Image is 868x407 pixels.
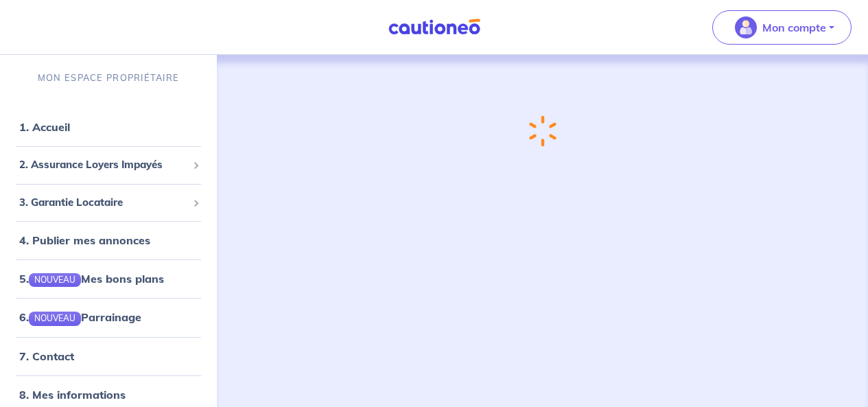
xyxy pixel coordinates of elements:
[735,16,757,38] img: illu_account_valid_menu.svg
[5,265,211,292] div: 5.NOUVEAUMes bons plans
[19,388,126,402] a: 8. Mes informations
[5,152,211,178] div: 2. Assurance Loyers Impayés
[529,115,556,147] img: loading-spinner
[5,226,211,254] div: 4. Publier mes annonces
[19,349,74,363] a: 7. Contact
[5,303,211,331] div: 6.NOUVEAUParrainage
[5,342,211,370] div: 7. Contact
[5,189,211,216] div: 3. Garantie Locataire
[19,272,164,286] a: 5.NOUVEAUMes bons plans
[19,195,187,211] span: 3. Garantie Locataire
[762,19,826,36] p: Mon compte
[38,71,179,84] p: MON ESPACE PROPRIÉTAIRE
[19,233,150,247] a: 4. Publier mes annonces
[19,157,187,173] span: 2. Assurance Loyers Impayés
[383,19,486,36] img: Cautioneo
[19,120,70,134] a: 1. Accueil
[5,113,211,141] div: 1. Accueil
[19,310,141,324] a: 6.NOUVEAUParrainage
[712,10,852,45] button: illu_account_valid_menu.svgMon compte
